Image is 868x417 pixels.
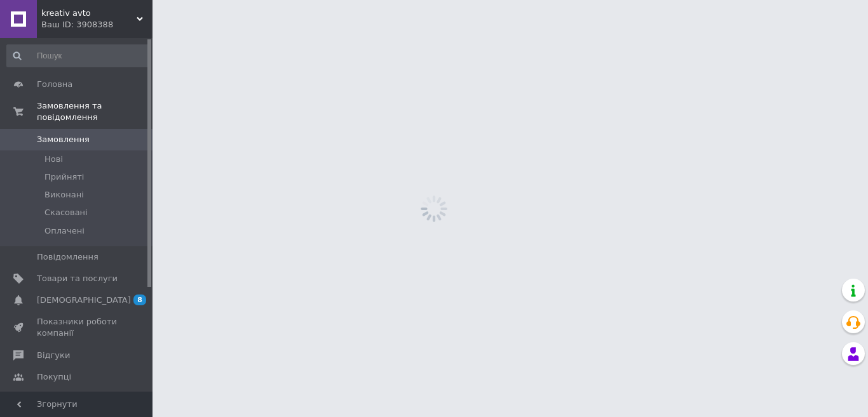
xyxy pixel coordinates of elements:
span: [DEMOGRAPHIC_DATA] [37,295,131,306]
span: Прийняті [44,171,84,183]
span: Виконані [44,189,84,201]
span: Повідомлення [37,251,98,263]
span: Відгуки [37,350,70,361]
input: Пошук [6,44,150,67]
span: Оплачені [44,225,85,237]
span: Нові [44,154,63,165]
span: Скасовані [44,207,88,218]
span: Товари та послуги [37,273,118,284]
span: Показники роботи компанії [37,316,118,339]
span: Покупці [37,371,71,383]
div: Ваш ID: 3908388 [41,19,153,30]
span: kreativ avto [41,8,137,19]
span: 8 [133,295,146,305]
span: Головна [37,79,72,90]
span: Замовлення та повідомлення [37,100,153,123]
span: Замовлення [37,134,90,145]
